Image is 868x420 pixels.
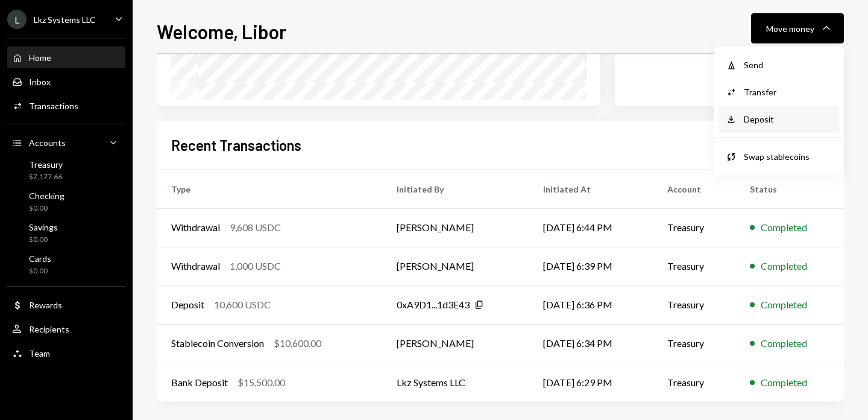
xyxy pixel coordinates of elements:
[171,135,301,155] h2: Recent Transactions
[653,170,735,208] th: Account
[29,235,58,245] div: $0.00
[761,259,807,273] div: Completed
[653,285,735,324] td: Treasury
[171,375,228,390] div: Bank Deposit
[157,19,286,43] h1: Welcome, Libor
[397,297,470,312] div: 0xA9D1...1d3E43
[7,10,27,29] div: L
[7,218,125,247] a: Savings$0.00
[29,77,51,87] div: Inbox
[735,170,844,208] th: Status
[29,101,78,111] div: Transactions
[744,59,832,71] div: Send
[29,324,69,334] div: Recipients
[382,170,529,208] th: Initiated By
[29,203,64,214] div: $0.00
[529,285,652,324] td: [DATE] 6:36 PM
[382,324,529,363] td: [PERSON_NAME]
[171,336,264,351] div: Stablecoin Conversion
[653,247,735,285] td: Treasury
[29,266,51,276] div: $0.00
[7,156,125,185] a: Treasury$7,177.66
[29,191,64,201] div: Checking
[29,52,51,63] div: Home
[761,220,807,235] div: Completed
[29,222,58,232] div: Savings
[7,95,125,116] a: Transactions
[529,208,652,247] td: [DATE] 6:44 PM
[230,259,281,273] div: 1,000 USDC
[237,375,285,390] div: $15,500.00
[761,336,807,351] div: Completed
[653,324,735,363] td: Treasury
[744,86,832,98] div: Transfer
[230,220,281,235] div: 9,608 USDC
[744,113,832,126] div: Deposit
[29,348,50,358] div: Team
[529,247,652,285] td: [DATE] 6:39 PM
[7,132,125,153] a: Accounts
[382,247,529,285] td: [PERSON_NAME]
[171,297,204,312] div: Deposit
[653,363,735,401] td: Treasury
[761,375,807,390] div: Completed
[7,250,125,279] a: Cards$0.00
[171,220,220,235] div: Withdrawal
[29,159,63,170] div: Treasury
[214,297,271,312] div: 10,600 USDC
[744,150,832,163] div: Swap stablecoins
[7,71,125,92] a: Inbox
[529,363,652,401] td: [DATE] 6:29 PM
[761,297,807,312] div: Completed
[7,342,125,364] a: Team
[157,170,382,208] th: Type
[7,294,125,316] a: Rewards
[7,318,125,340] a: Recipients
[274,336,321,351] div: $10,600.00
[34,14,96,25] div: Lkz Systems LLC
[7,46,125,68] a: Home
[29,138,66,148] div: Accounts
[751,13,844,43] button: Move money
[29,300,62,310] div: Rewards
[7,187,125,216] a: Checking$0.00
[529,324,652,363] td: [DATE] 6:34 PM
[171,259,220,273] div: Withdrawal
[382,363,529,401] td: Lkz Systems LLC
[653,208,735,247] td: Treasury
[29,172,63,182] div: $7,177.66
[382,208,529,247] td: [PERSON_NAME]
[529,170,652,208] th: Initiated At
[766,22,814,35] div: Move money
[29,253,51,264] div: Cards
